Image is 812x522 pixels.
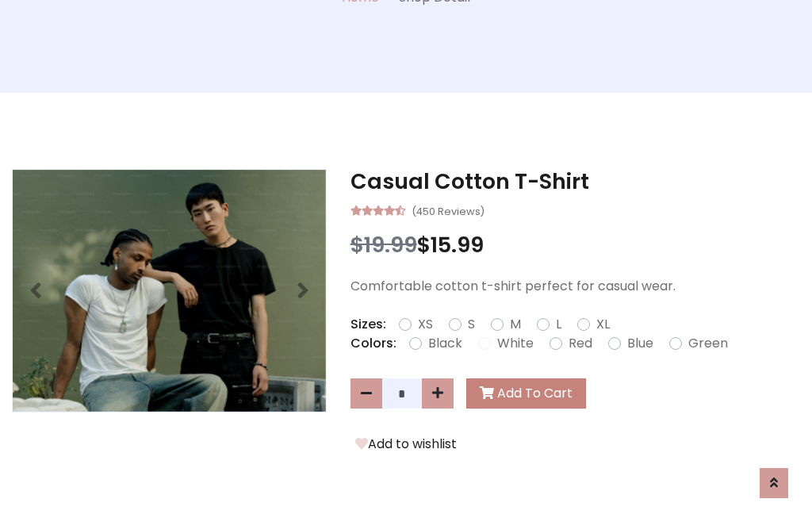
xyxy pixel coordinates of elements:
[350,315,386,334] p: Sizes:
[569,334,592,353] label: Red
[350,334,396,353] p: Colors:
[350,169,800,194] h3: Casual Cotton T-Shirt
[428,334,462,353] label: Black
[596,315,610,334] label: XL
[510,315,521,334] label: M
[556,315,561,334] label: L
[418,315,433,334] label: XS
[350,434,462,455] button: Add to wishlist
[412,201,485,220] small: (450 Reviews)
[350,232,800,258] h3: $
[468,315,475,334] label: S
[627,334,653,353] label: Blue
[497,334,534,353] label: White
[350,230,417,259] span: $19.99
[688,334,728,353] label: Green
[350,277,800,296] p: Comfortable cotton t-shirt perfect for casual wear.
[431,230,484,259] span: 15.99
[13,170,326,412] img: Image
[466,378,586,409] button: Add To Cart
